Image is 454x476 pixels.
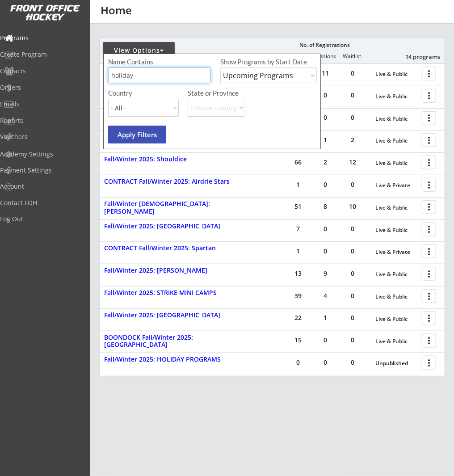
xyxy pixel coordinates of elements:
button: more_vert [422,356,436,370]
button: more_vert [422,334,436,348]
div: 0 [339,359,366,366]
div: 13 [285,270,311,277]
div: 22 [285,315,311,321]
div: No. of Registrations [297,42,353,48]
div: Full [285,53,311,59]
div: 12 [339,159,366,165]
div: 0 [285,359,311,366]
button: more_vert [422,289,436,303]
div: 2 [339,137,366,143]
div: BOONDOCK Fall/Winter 2025: [GEOGRAPHIC_DATA] [104,334,244,349]
div: CONTRACT Fall/Winter 2025: Spartan [104,244,244,252]
div: Live & Public [375,316,417,322]
div: Fall/Winter 2025: [GEOGRAPHIC_DATA] [104,223,244,230]
div: 0 [339,270,366,277]
div: Waitlist [339,53,366,59]
div: Fall/Winter 2025: STRIKE MINI CAMPS [104,289,244,297]
div: Unpublished [375,360,417,366]
div: 0 [312,226,339,232]
div: 0 [312,92,339,98]
div: 0 [339,337,366,343]
div: 0 [339,70,366,76]
div: 0 [312,114,339,121]
div: 15 [285,337,311,343]
div: 66 [285,159,311,165]
div: State or Province [188,90,315,97]
div: Live & Public [375,227,417,233]
div: Live & Public [375,138,417,144]
div: 1 [285,181,311,188]
div: View Options [103,46,175,55]
div: 0 [312,337,339,343]
div: Live & Private [375,182,417,189]
div: Live & Public [375,338,417,345]
div: Live & Public [375,93,417,100]
div: Live & Public [375,294,417,300]
div: 51 [285,203,311,210]
button: more_vert [422,267,436,281]
div: Fall/Winter 2025: [GEOGRAPHIC_DATA] [104,312,244,319]
div: 8 [312,203,339,210]
div: Live & Public [375,160,417,166]
div: CONTRACT Fall/Winter 2025: Airdrie Stars [104,178,244,185]
div: 10 [339,203,366,210]
div: 0 [339,114,366,121]
div: 0 [339,248,366,254]
div: 2 [312,159,339,165]
div: Country [108,90,179,97]
div: 0 [312,248,339,254]
div: 0 [339,226,366,232]
div: Show Programs by Start Date [220,59,315,65]
button: more_vert [422,223,436,236]
button: more_vert [422,244,436,258]
button: more_vert [422,89,436,103]
div: 0 [312,359,339,366]
button: more_vert [422,178,436,192]
div: Fall/Winter 2025: [PERSON_NAME] [104,267,244,274]
div: 0 [339,315,366,321]
div: 4 [312,293,339,299]
div: 9 [312,270,339,277]
div: Live & Public [375,116,417,122]
div: 0 [312,181,339,188]
div: 1 [285,248,311,254]
div: 1 [312,315,339,321]
button: more_vert [422,133,436,147]
div: Live & Private [375,249,417,255]
button: more_vert [422,67,436,80]
div: Live & Public [375,71,417,77]
div: Fall/Winter 2025: HOLIDAY PROGRAMS [104,356,244,363]
button: Apply Filters [108,126,166,143]
div: Fall/Winter [DEMOGRAPHIC_DATA]: [PERSON_NAME] [104,200,244,215]
div: 0 [339,293,366,299]
div: Live & Public [375,271,417,278]
div: 1 [312,137,339,143]
button: more_vert [422,111,436,125]
div: Sessions [312,53,339,59]
div: 39 [285,293,311,299]
div: 11 [312,70,339,76]
div: Live & Public [375,205,417,211]
div: Name Contains [108,59,179,65]
button: more_vert [422,312,436,325]
div: Fall/Winter 2025: Shouldice [104,156,244,163]
div: 7 [285,226,311,232]
div: 0 [339,92,366,98]
button: more_vert [422,156,436,169]
div: 0 [339,181,366,188]
button: more_vert [422,200,436,214]
div: 14 programs [394,53,440,61]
